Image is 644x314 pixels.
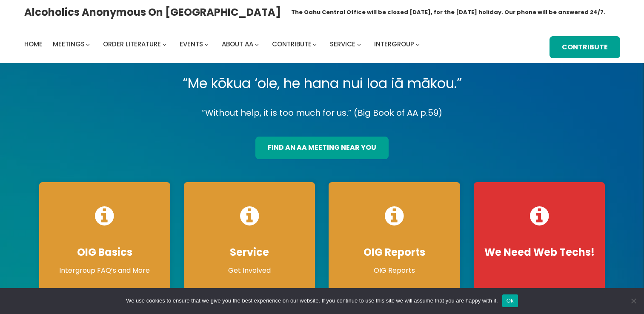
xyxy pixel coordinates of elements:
[374,40,414,49] span: Intergroup
[126,297,498,305] span: We use cookies to ensure that we give you the best experience on our website. If you continue to ...
[550,36,620,59] a: Contribute
[416,43,420,46] button: Intergroup submenu
[255,43,259,46] button: About AA submenu
[53,38,85,50] a: Meetings
[205,43,209,46] button: Events submenu
[255,137,389,159] a: find an aa meeting near you
[24,38,423,50] nav: Intergroup
[48,246,162,259] h4: OIG Basics
[180,40,203,49] span: Events
[313,43,317,46] button: Contribute submenu
[86,43,90,46] button: Meetings submenu
[53,40,85,49] span: Meetings
[222,40,253,49] span: About AA
[330,40,355,49] span: Service
[337,265,451,276] p: OIG Reports
[24,40,43,49] span: Home
[291,8,605,17] h1: The Oahu Central Office will be closed [DATE], for the [DATE] holiday. Our phone will be answered...
[272,38,312,50] a: Contribute
[24,38,43,50] a: Home
[374,38,414,50] a: Intergroup
[272,40,312,49] span: Contribute
[24,3,281,21] a: Alcoholics Anonymous on [GEOGRAPHIC_DATA]
[357,43,361,46] button: Service submenu
[482,246,596,259] h4: We Need Web Techs!
[48,265,162,276] p: Intergroup FAQ’s and More
[337,246,451,259] h4: OIG Reports
[32,71,612,95] p: “Me kōkua ‘ole, he hana nui loa iā mākou.”
[330,38,355,50] a: Service
[180,38,203,50] a: Events
[32,106,612,120] p: “Without help, it is too much for us.” (Big Book of AA p.59)
[502,294,518,307] button: Ok
[103,40,161,49] span: Order Literature
[192,246,306,259] h4: Service
[163,43,166,46] button: Order Literature submenu
[629,297,638,305] span: No
[192,265,306,276] p: Get Involved
[222,38,253,50] a: About AA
